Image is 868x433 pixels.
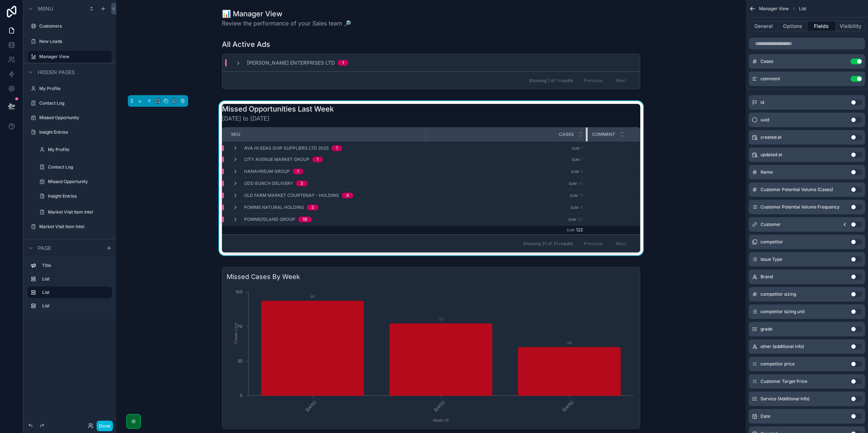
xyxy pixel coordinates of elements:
span: competitor sizing [760,291,796,297]
label: Title [42,263,106,268]
span: Hanahreum Group [244,169,290,174]
small: Sum [567,228,575,232]
span: Cases [559,131,574,137]
small: Sum [569,182,577,186]
span: competitor sizing unit [760,309,805,315]
label: My Profile [48,147,108,153]
label: My Profile [39,86,108,92]
span: 41 [578,181,583,186]
span: comment [760,76,780,82]
label: Contact Log [39,100,108,106]
span: Customer [760,222,781,227]
label: List [42,276,106,282]
small: Sum [572,146,580,150]
div: 3 [311,205,314,210]
span: 4 [580,205,583,210]
button: Options [778,21,807,31]
button: Fields [807,21,836,31]
span: Ava Hi Seas Ship Suppliers Ltd 2025 [244,145,329,151]
small: Sum [571,170,579,174]
label: Contact Log [48,164,108,170]
span: Customer Target Price [760,379,807,384]
span: 122 [576,227,583,232]
div: 1 [336,145,338,151]
div: 18 [303,216,307,222]
span: Comment [592,131,615,137]
span: City Avenue Market Group [244,157,309,162]
label: Manager View [39,54,108,60]
span: [PERSON_NAME] Enterprises Ltd [247,59,335,66]
button: Visibility [836,21,865,31]
span: created at [760,134,782,140]
span: Menu [38,5,53,12]
span: 1 [581,157,583,162]
label: Market Visit Item Intel [48,209,108,215]
span: Name [760,169,773,175]
span: id [760,100,764,105]
small: Sum [572,158,580,162]
button: Done [97,421,113,431]
span: Cases [760,58,773,64]
div: 3 [300,181,303,186]
label: Insight Entries [39,129,108,135]
label: List [42,303,106,309]
span: other (additional info) [760,344,804,349]
label: New Leads [39,39,108,44]
h1: Missed Opportunities Last Week [222,104,334,114]
label: Missed Opportunity [39,115,108,121]
div: 4 [346,193,349,198]
span: Page [38,244,51,252]
span: Showing 31 of 31 results [523,241,573,247]
span: grade [760,326,772,332]
span: SKU [231,131,240,137]
span: Brand [760,274,773,280]
span: uuid [760,117,769,123]
div: 1 [317,157,319,162]
small: Sum [568,218,576,222]
span: updated at [760,152,782,158]
span: 11 [579,193,583,198]
span: Service (Additional Info) [760,396,810,402]
span: List [799,6,806,12]
span: Pomme Natural Holding [244,205,304,210]
span: Customer Potential Volume Frequency [760,204,840,210]
span: Hidden pages [38,69,75,76]
span: 59 [578,216,583,222]
div: 1 [342,60,344,66]
span: Manager View [759,6,789,12]
label: Customers [39,23,108,29]
span: [DATE] to [DATE] [222,114,334,123]
span: Old Farm Market Courtenay - Holding [244,193,339,198]
span: Date [760,413,770,419]
span: Issue Type [760,256,782,262]
label: Insight Entries [48,193,108,199]
span: Showing 1 of 1 results [529,78,573,84]
span: Customer Potential Volume (Cases) [760,187,833,193]
span: Pomme/Island Group [244,216,295,222]
small: Sum [570,194,578,198]
button: General [749,21,778,31]
span: Odd Bunch Delivery [244,181,293,186]
label: Missed Opportunity [48,179,108,185]
span: competitor [760,239,783,245]
div: 1 [297,169,299,174]
small: Sum [571,206,579,210]
div: scrollable content [23,256,116,319]
span: 1 [581,145,583,151]
label: Market Visit Item Intel [39,224,108,230]
span: competitor price [760,361,795,367]
span: 5 [580,169,583,174]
